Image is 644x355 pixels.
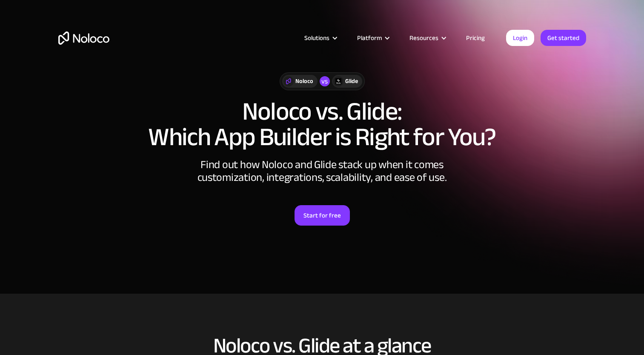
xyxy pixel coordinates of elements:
[304,32,329,43] div: Solutions
[295,77,313,86] div: Noloco
[294,32,346,43] div: Solutions
[195,158,450,184] div: Find out how Noloco and Glide stack up when it comes customization, integrations, scalability, an...
[357,32,382,43] div: Platform
[455,32,495,43] a: Pricing
[409,32,438,43] div: Resources
[295,205,350,226] a: Start for free
[320,76,330,86] div: vs
[58,31,109,45] a: home
[541,30,586,46] a: Get started
[345,77,358,86] div: Glide
[58,99,586,150] h1: Noloco vs. Glide: Which App Builder is Right for You?
[506,30,534,46] a: Login
[346,32,399,43] div: Platform
[399,32,455,43] div: Resources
